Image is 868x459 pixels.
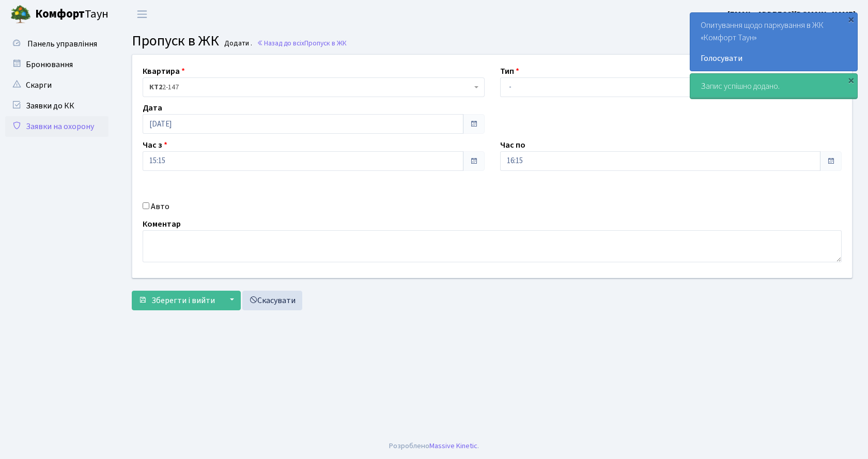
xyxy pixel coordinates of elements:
button: Зберегти і вийти [132,291,222,310]
small: Додати . [222,39,252,48]
label: Час по [500,139,525,151]
b: [EMAIL_ADDRESS][DOMAIN_NAME] [727,9,856,20]
a: Скарги [5,75,109,96]
a: [EMAIL_ADDRESS][DOMAIN_NAME] [727,8,856,21]
div: × [846,14,856,24]
div: Опитування щодо паркування в ЖК «Комфорт Таун» [690,13,857,71]
span: Панель управління [27,38,97,50]
div: Розроблено . [389,440,479,452]
span: Пропуск в ЖК [132,30,219,51]
b: КТ2 [149,82,162,92]
div: Запис успішно додано. [690,74,857,99]
a: Massive Kinetic [429,440,477,451]
a: Голосувати [701,52,847,65]
a: Панель управління [5,34,109,54]
b: Комфорт [35,6,85,22]
a: Заявки до КК [5,96,109,116]
span: Зберегти і вийти [151,295,215,306]
span: <b>КТ2</b>&nbsp;&nbsp;&nbsp;2-147 [149,82,472,92]
span: Таун [35,6,109,23]
a: Скасувати [242,291,302,310]
a: Бронювання [5,54,109,75]
span: <b>КТ2</b>&nbsp;&nbsp;&nbsp;2-147 [143,77,485,97]
label: Авто [151,200,169,213]
span: Пропуск в ЖК [304,38,347,48]
button: Переключити навігацію [129,6,155,23]
div: × [846,75,856,85]
a: Назад до всіхПропуск в ЖК [257,38,347,48]
img: logo.png [10,4,31,25]
label: Коментар [143,218,181,230]
label: Тип [500,65,519,77]
label: Час з [143,139,167,151]
label: Квартира [143,65,185,77]
label: Дата [143,102,162,114]
a: Заявки на охорону [5,116,109,137]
